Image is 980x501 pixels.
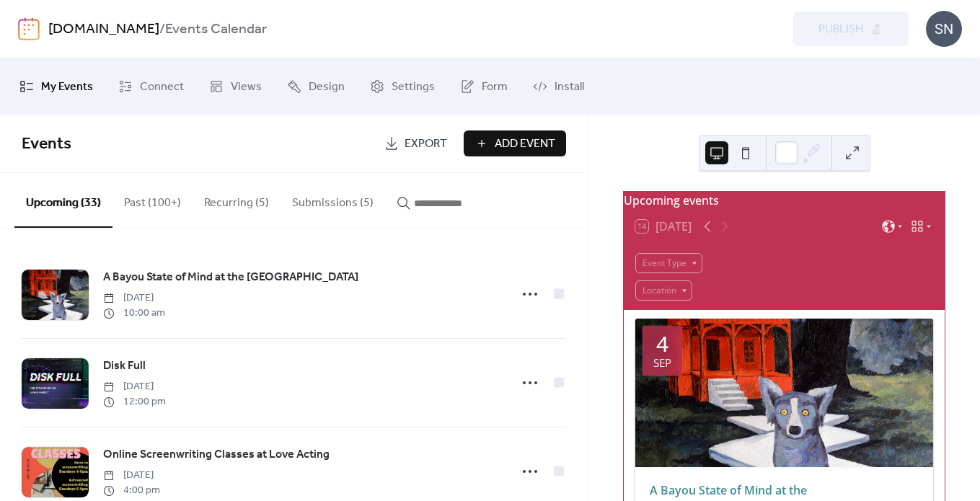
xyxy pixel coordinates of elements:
[140,76,184,99] span: Connect
[405,136,447,153] span: Export
[624,192,945,209] div: Upcoming events
[555,76,584,99] span: Install
[926,11,962,47] div: SN
[22,128,71,160] span: Events
[653,358,671,368] div: Sep
[103,445,330,464] a: Online Screenwriting Classes at Love Acting
[464,130,566,156] button: Add Event
[9,64,104,109] a: My Events
[159,16,165,43] b: /
[103,483,160,498] span: 4:00 pm
[48,16,159,43] a: [DOMAIN_NAME]
[276,64,356,109] a: Design
[112,173,193,226] button: Past (100+)
[359,64,446,109] a: Settings
[103,291,165,306] span: [DATE]
[14,173,112,228] button: Upcoming (33)
[103,269,358,286] span: A Bayou State of Mind at the [GEOGRAPHIC_DATA]
[165,16,267,43] b: Events Calendar
[309,76,345,99] span: Design
[103,268,358,287] a: A Bayou State of Mind at the [GEOGRAPHIC_DATA]
[392,76,435,99] span: Settings
[103,358,146,375] span: Disk Full
[449,64,518,109] a: Form
[198,64,273,109] a: Views
[193,173,281,226] button: Recurring (5)
[482,76,508,99] span: Form
[495,136,555,153] span: Add Event
[103,446,330,464] span: Online Screenwriting Classes at Love Acting
[656,333,668,355] div: 4
[103,306,165,321] span: 10:00 am
[103,394,166,409] span: 12:00 pm
[107,64,195,109] a: Connect
[103,357,146,376] a: Disk Full
[374,130,458,156] a: Export
[103,468,160,483] span: [DATE]
[41,76,93,99] span: My Events
[281,173,385,226] button: Submissions (5)
[231,76,262,99] span: Views
[103,379,166,394] span: [DATE]
[18,17,40,40] img: logo
[522,64,595,109] a: Install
